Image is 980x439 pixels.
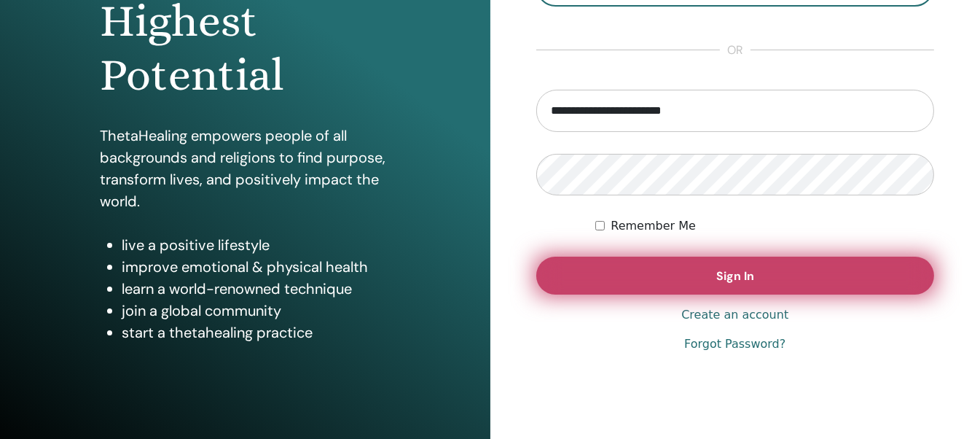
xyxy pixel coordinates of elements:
li: learn a world-renowned technique [122,278,390,300]
span: Sign In [716,268,754,284]
a: Forgot Password? [684,335,785,353]
li: live a positive lifestyle [122,234,390,256]
button: Sign In [536,257,935,295]
a: Create an account [681,306,788,324]
span: or [720,42,750,59]
li: start a thetahealing practice [122,322,390,343]
li: improve emotional & physical health [122,256,390,278]
label: Remember Me [611,217,696,235]
li: join a global community [122,300,390,322]
p: ThetaHealing empowers people of all backgrounds and religions to find purpose, transform lives, a... [100,125,390,212]
div: Keep me authenticated indefinitely or until I manually logout [595,217,934,235]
